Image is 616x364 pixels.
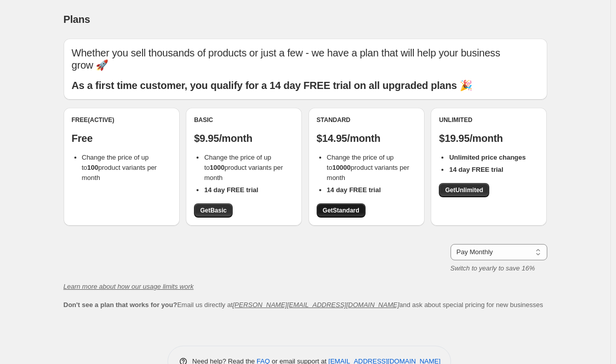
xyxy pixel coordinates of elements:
b: 10000 [332,164,351,171]
b: 14 day FREE trial [327,186,381,194]
b: 1000 [210,164,225,171]
span: Change the price of up to product variants per month [204,154,283,181]
div: Unlimited [439,116,539,124]
span: Get Basic [200,206,227,215]
a: GetStandard [317,203,366,218]
div: Basic [194,116,294,124]
span: Change the price of up to product variants per month [327,154,409,181]
a: [PERSON_NAME][EMAIL_ADDRESS][DOMAIN_NAME] [233,301,399,309]
p: Free [72,132,172,144]
b: 14 day FREE trial [204,186,258,194]
span: Get Standard [323,206,359,215]
span: Change the price of up to product variants per month [82,154,157,181]
a: Learn more about how our usage limits work [64,283,194,290]
p: $14.95/month [317,132,416,144]
b: As a first time customer, you qualify for a 14 day FREE trial on all upgraded plans 🎉 [72,80,472,91]
p: $19.95/month [439,132,539,144]
a: GetUnlimited [439,183,489,197]
i: Switch to yearly to save 16% [451,264,535,272]
b: 100 [87,164,98,171]
b: 14 day FREE trial [449,166,503,173]
div: Free (Active) [72,116,172,124]
div: Standard [317,116,416,124]
a: GetBasic [194,203,233,218]
p: $9.95/month [194,132,294,144]
p: Whether you sell thousands of products or just a few - we have a plan that will help your busines... [72,47,539,71]
b: Don't see a plan that works for you? [64,301,177,309]
b: Unlimited price changes [449,154,525,161]
span: Get Unlimited [445,186,483,194]
span: Plans [64,14,90,25]
span: Email us directly at and ask about special pricing for new businesses [64,301,543,309]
